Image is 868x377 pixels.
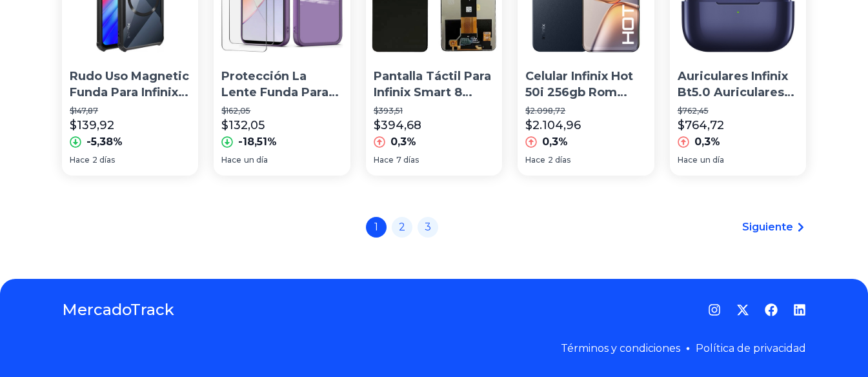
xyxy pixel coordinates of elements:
[561,342,680,354] a: Términos y condiciones
[70,155,90,165] font: Hace
[392,217,412,238] a: 2
[70,69,189,116] font: Rudo Uso Magnetic Funda Para Infinix / Tecno
[374,106,403,116] font: $393,51
[765,303,778,316] a: Facebook
[542,136,568,148] font: 0,3%
[70,118,114,132] font: $139,92
[525,118,581,132] font: $2.104,96
[425,221,431,233] font: 3
[244,155,268,165] font: un día
[390,136,416,148] font: 0,3%
[221,106,250,116] font: $162,05
[62,300,174,320] a: MercadoTrack
[399,221,405,233] font: 2
[418,217,438,238] a: 3
[374,155,394,165] font: Hace
[548,155,570,165] font: 2 días
[525,106,565,116] font: $2.098,72
[221,69,339,131] font: Protección La Lente Funda Para Infinix Note 30 Pro + 2 Micas
[700,155,724,165] font: un día
[396,155,419,165] font: 7 días
[708,303,721,316] a: Instagram
[678,155,698,165] font: Hace
[70,106,98,116] font: $147,87
[374,69,491,131] font: Pantalla Táctil Para Infinix Smart 8 X6525 Lcd 6.6 Pulgada
[678,118,724,132] font: $764,72
[742,219,806,235] a: Siguiente
[678,69,794,131] font: Auriculares Infinix Bt5.0 Auriculares Inalámbricos Xe27 Gami
[221,118,265,132] font: $132,05
[62,300,174,319] font: MercadoTrack
[793,303,806,316] a: LinkedIn
[694,136,720,148] font: 0,3%
[736,303,749,316] a: Gorjeo
[374,118,421,132] font: $394,68
[525,155,545,165] font: Hace
[238,136,277,148] font: -18,51%
[525,69,643,195] font: Celular Infinix Hot 50i 256gb Rom 4gb+4gb Ram Virtual Dual Sim Mediatek Helio G81 6.7 Hd+ 120hz 4...
[86,136,123,148] font: -5,38%
[742,221,793,233] font: Siguiente
[696,342,806,354] a: Política de privacidad
[92,155,115,165] font: 2 días
[678,106,709,116] font: $762,45
[221,155,241,165] font: Hace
